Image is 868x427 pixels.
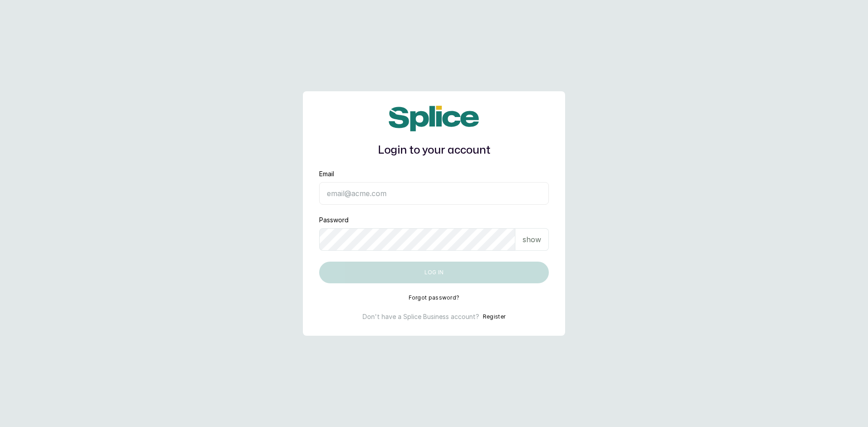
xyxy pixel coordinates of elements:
button: Log in [319,262,549,283]
p: show [523,234,541,245]
button: Register [483,312,505,321]
h1: Login to your account [319,142,549,159]
p: Don't have a Splice Business account? [363,312,479,321]
label: Email [319,169,334,178]
input: email@acme.com [319,182,549,205]
button: Forgot password? [409,294,460,301]
label: Password [319,216,349,225]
